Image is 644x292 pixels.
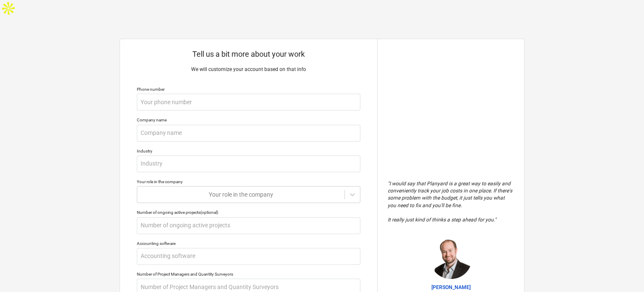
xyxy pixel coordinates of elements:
[430,237,472,279] img: Jordan Cohen
[137,148,360,154] div: Industry
[137,179,360,184] div: Your role in the company
[137,241,360,246] div: Accounting software
[137,87,360,92] div: Phone number
[602,252,644,292] iframe: Chat Widget
[388,180,514,224] p: " I would say that Planyard is a great way to easily and conveniently track your job costs in one...
[137,217,360,234] input: Number of ongoing active projects
[137,66,360,73] p: We will customize your account based on that info
[388,284,514,291] p: [PERSON_NAME]
[137,117,360,123] div: Company name
[137,271,360,277] div: Number of Project Managers and Quantity Surveyors
[137,49,360,59] p: Tell us a bit more about your work
[137,125,360,142] input: Company name
[137,248,360,265] input: Accounting software
[137,94,360,110] input: Your phone number
[137,155,360,172] input: Industry
[137,210,360,215] div: Number of ongoing active projects (optional)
